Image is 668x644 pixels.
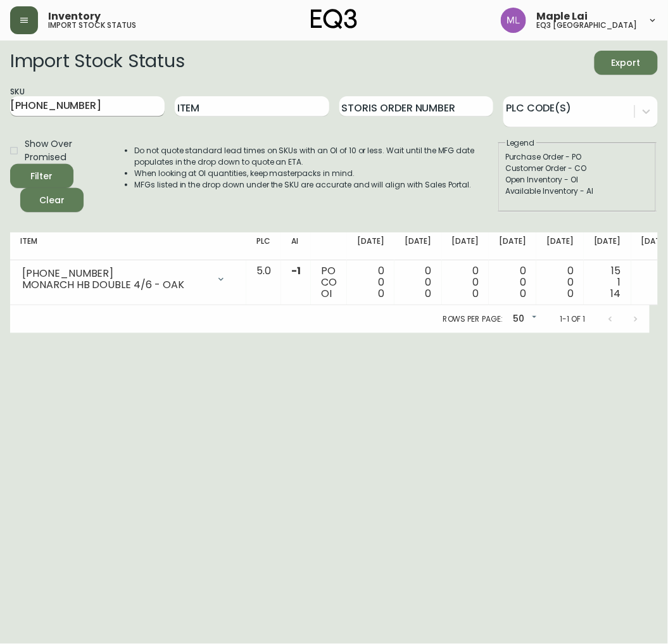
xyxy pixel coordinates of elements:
[357,265,384,300] div: 0 0
[394,232,442,260] th: [DATE]
[134,179,497,191] li: MFGs listed in the drop down under the SKU are accurate and will align with Sales Portal.
[536,22,638,29] h5: eq3 [GEOGRAPHIC_DATA]
[505,174,650,186] div: Open Inventory - OI
[567,286,574,301] span: 0
[536,232,584,260] th: [DATE]
[505,163,650,174] div: Customer Order - CO
[501,8,526,33] img: 61e28cffcf8cc9f4e300d877dd684943
[22,268,208,279] div: [PHONE_NUMBER]
[520,286,526,301] span: 0
[20,188,84,212] button: Clear
[134,145,497,168] li: Do not quote standard lead times on SKUs with an OI of 10 or less. Wait until the MFG date popula...
[508,309,539,330] div: 50
[48,22,136,29] h5: import stock status
[25,137,99,164] span: Show Over Promised
[489,232,536,260] th: [DATE]
[605,55,648,71] span: Export
[405,265,432,300] div: 0 0
[594,265,621,300] div: 15 1
[10,164,73,188] button: Filter
[246,232,281,260] th: PLC
[347,232,394,260] th: [DATE]
[12,265,236,293] div: [PHONE_NUMBER]MONARCH HB DOUBLE 4/6 - OAK
[560,313,585,325] p: 1-1 of 1
[442,232,489,260] th: [DATE]
[281,232,311,260] th: AI
[291,263,301,278] span: -1
[31,168,53,184] div: Filter
[452,265,479,300] div: 0 0
[595,51,658,75] button: Export
[321,265,337,300] div: PO CO
[30,193,73,208] span: Clear
[473,286,479,301] span: 0
[546,265,574,300] div: 0 0
[246,260,281,305] td: 5.0
[425,286,432,301] span: 0
[378,286,384,301] span: 0
[443,313,503,325] p: Rows per page:
[505,137,536,149] legend: Legend
[311,9,358,29] img: logo
[321,286,332,301] span: OI
[10,51,184,75] h2: Import Stock Status
[584,232,631,260] th: [DATE]
[22,279,208,291] div: MONARCH HB DOUBLE 4/6 - OAK
[505,186,650,197] div: Available Inventory - AI
[536,11,588,22] span: Maple Lai
[10,232,255,260] th: Item
[48,11,101,22] span: Inventory
[134,168,497,179] li: When looking at OI quantities, keep masterpacks in mind.
[505,151,650,163] div: Purchase Order - PO
[499,265,526,300] div: 0 0
[611,286,621,301] span: 14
